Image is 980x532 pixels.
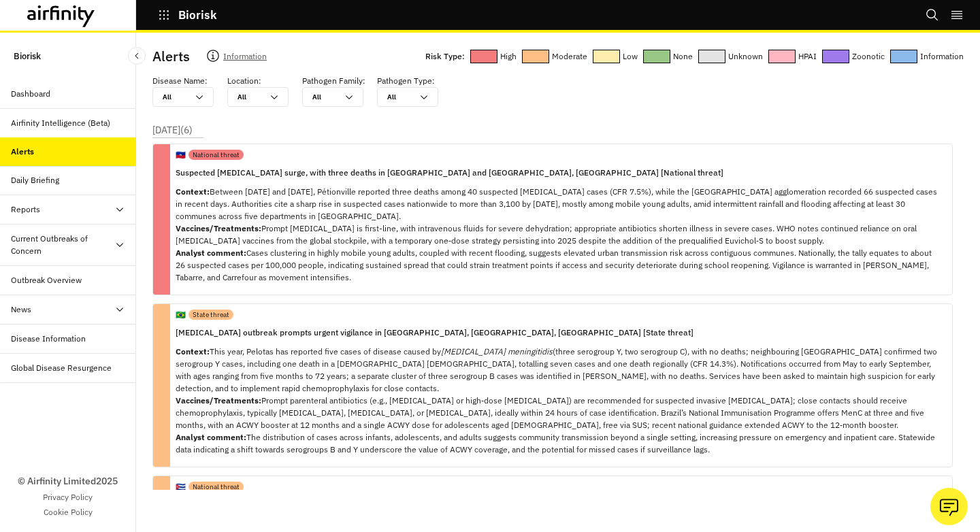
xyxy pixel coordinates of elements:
p: Biorisk [178,9,217,21]
p: Pathogen Type : [377,75,435,87]
button: Biorisk [158,3,217,27]
div: Dashboard [11,88,50,100]
p: Information [920,49,964,64]
p: [DATE] ( 6 ) [152,123,193,137]
div: Airfinity Intelligence (Beta) [11,117,110,129]
p: High [500,49,517,64]
div: Global Disease Resurgence [11,362,112,374]
p: National threat [193,150,240,160]
div: Reports [11,203,40,216]
strong: Context: [176,186,210,197]
a: Privacy Policy [43,491,93,503]
p: State threat [193,310,229,320]
strong: Analyst comment: [176,248,246,258]
p: Alerts [152,46,190,67]
p: Zoonotic [852,49,885,64]
p: National threat [193,482,240,492]
strong: Vaccines/Treatments: [176,223,261,233]
div: Outbreak Overview [11,274,82,286]
p: [MEDICAL_DATA] outbreak prompts urgent vigilance in [GEOGRAPHIC_DATA], [GEOGRAPHIC_DATA], [GEOGRA... [176,325,941,340]
div: Current Outbreaks of Concern [11,233,114,257]
p: 🇨🇺 [176,481,186,493]
em: [MEDICAL_DATA] meningitidis [441,346,553,356]
p: Biorisk [14,44,41,69]
p: Information [223,49,267,68]
p: Moderate [552,49,587,64]
a: Cookie Policy [44,506,93,518]
p: Risk Type: [425,49,465,64]
p: HPAI [798,49,817,64]
p: This year, Pelotas has reported five cases of disease caused by (three serogroup Y, two serogroup... [176,346,941,456]
button: Search [926,3,939,27]
p: 🇧🇷 [176,309,186,321]
p: Between [DATE] and [DATE], Pétionville reported three deaths among 40 suspected [MEDICAL_DATA] ca... [176,186,941,284]
p: Location : [227,75,261,87]
div: News [11,303,31,316]
p: Unknown [728,49,763,64]
button: Close Sidebar [128,47,146,65]
div: Alerts [11,146,34,158]
p: 🇭🇹 [176,149,186,161]
p: Pathogen Family : [302,75,365,87]
p: Low [623,49,638,64]
strong: Context: [176,346,210,356]
strong: Analyst comment: [176,432,246,442]
button: Ask our analysts [930,488,968,525]
p: Suspected [MEDICAL_DATA] surge, with three deaths in [GEOGRAPHIC_DATA] and [GEOGRAPHIC_DATA], [GE... [176,165,941,180]
div: Daily Briefing [11,174,59,186]
div: Disease Information [11,333,86,345]
strong: Vaccines/Treatments: [176,395,261,405]
p: © Airfinity Limited 2025 [18,474,118,488]
p: None [673,49,693,64]
p: Disease Name : [152,75,208,87]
